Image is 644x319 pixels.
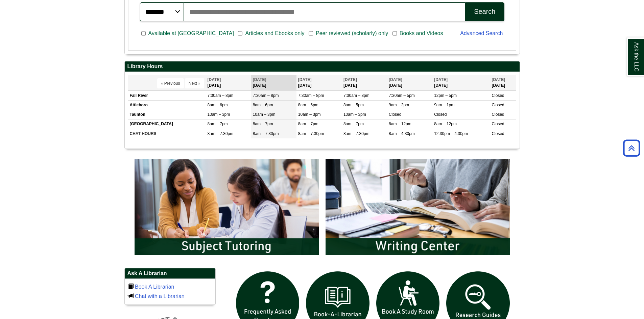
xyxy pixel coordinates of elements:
[208,93,234,98] span: 7:30am – 8pm
[208,77,221,82] span: [DATE]
[208,112,230,117] span: 10am – 3pm
[298,112,321,117] span: 10am – 3pm
[131,156,322,258] img: Subject Tutoring Information
[253,131,279,136] span: 8am – 7:30pm
[392,30,397,36] input: Books and Videos
[492,112,504,117] span: Closed
[298,131,324,136] span: 8am – 7:30pm
[343,122,364,126] span: 8am – 7pm
[343,131,369,136] span: 8am – 7:30pm
[125,61,520,72] h2: Library Hours
[253,93,279,98] span: 7:30am – 8pm
[253,103,273,107] span: 8am – 6pm
[490,75,516,90] th: [DATE]
[621,143,642,153] a: Back to Top
[238,30,242,36] input: Articles and Ebooks only
[298,122,318,126] span: 8am – 7pm
[313,29,391,37] span: Peer reviewed (scholarly) only
[434,93,457,98] span: 12pm – 5pm
[128,119,206,129] td: [GEOGRAPHIC_DATA]
[208,103,228,107] span: 8am – 6pm
[389,112,401,117] span: Closed
[434,77,448,82] span: [DATE]
[474,8,495,16] div: Search
[128,101,206,110] td: Attleboro
[389,122,411,126] span: 8am – 12pm
[389,93,415,98] span: 7:30am – 5pm
[128,91,206,100] td: Fall River
[185,78,204,88] button: Next »
[135,293,185,299] a: Chat with a Librarian
[432,75,490,90] th: [DATE]
[157,78,184,88] button: « Previous
[397,29,446,37] span: Books and Videos
[343,93,369,98] span: 7:30am – 8pm
[253,122,273,126] span: 8am – 7pm
[206,75,251,90] th: [DATE]
[135,284,174,290] a: Book A Librarian
[434,131,468,136] span: 12:30pm – 4:30pm
[492,77,505,82] span: [DATE]
[208,131,234,136] span: 8am – 7:30pm
[343,103,364,107] span: 8am – 5pm
[492,103,504,107] span: Closed
[253,77,266,82] span: [DATE]
[342,75,387,90] th: [DATE]
[146,29,237,37] span: Available at [GEOGRAPHIC_DATA]
[389,77,402,82] span: [DATE]
[128,110,206,119] td: Taunton
[343,77,357,82] span: [DATE]
[141,30,146,36] input: Available at [GEOGRAPHIC_DATA]
[208,122,228,126] span: 8am – 7pm
[434,112,447,117] span: Closed
[343,112,366,117] span: 10am – 3pm
[387,75,432,90] th: [DATE]
[253,112,276,117] span: 10am – 3pm
[434,122,457,126] span: 8am – 12pm
[492,131,504,136] span: Closed
[298,77,312,82] span: [DATE]
[460,30,503,36] a: Advanced Search
[465,2,504,21] button: Search
[131,156,513,261] div: slideshow
[389,103,409,107] span: 9am – 2pm
[242,29,307,37] span: Articles and Ebooks only
[389,131,415,136] span: 8am – 4:30pm
[492,93,504,98] span: Closed
[492,122,504,126] span: Closed
[298,93,324,98] span: 7:30am – 8pm
[298,103,318,107] span: 8am – 6pm
[296,75,342,90] th: [DATE]
[309,30,313,36] input: Peer reviewed (scholarly) only
[251,75,296,90] th: [DATE]
[125,268,215,279] h2: Ask A Librarian
[128,129,206,138] td: CHAT HOURS
[322,156,513,258] img: Writing Center Information
[434,103,454,107] span: 9am – 1pm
